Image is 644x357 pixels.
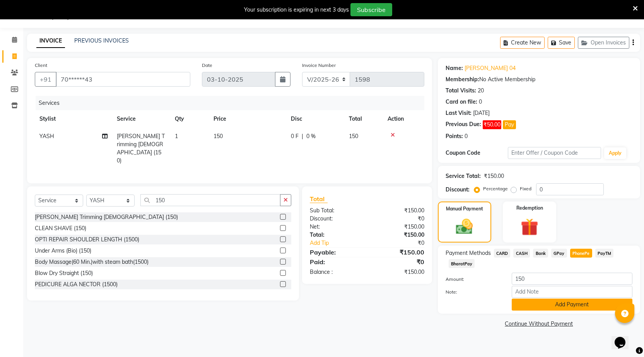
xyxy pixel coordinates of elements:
[483,185,508,192] label: Percentage
[578,37,629,49] button: Open Invoices
[383,110,424,128] th: Action
[512,299,632,311] button: Add Payment
[446,149,508,157] div: Coupon Code
[604,147,626,159] button: Apply
[473,109,490,117] div: [DATE]
[367,207,430,215] div: ₹150.00
[35,269,93,277] div: Blow Dry Straight (150)
[548,37,575,49] button: Save
[446,64,463,72] div: Name:
[170,110,209,128] th: Qty
[35,62,47,69] label: Client
[304,215,367,223] div: Discount:
[484,172,504,180] div: ₹150.00
[344,110,383,128] th: Total
[478,87,484,95] div: 20
[367,257,430,266] div: ₹0
[36,34,65,48] a: INVOICE
[302,132,303,140] span: |
[304,248,367,257] div: Payable:
[440,276,506,283] label: Amount:
[214,133,223,140] span: 150
[533,249,548,258] span: Bank
[465,64,516,72] a: [PERSON_NAME] 04
[202,62,212,69] label: Date
[446,249,491,257] span: Payment Methods
[244,6,349,14] div: Your subscription is expiring in next 3 days
[446,186,470,194] div: Discount:
[446,109,471,117] div: Last Visit:
[35,258,149,266] div: Body Massage(60 Min.)with steam bath(1500)
[595,249,614,258] span: PayTM
[503,120,516,129] button: Pay
[512,286,632,298] input: Add Note
[446,132,463,140] div: Points:
[515,216,544,238] img: _gift.svg
[440,289,506,296] label: Note:
[117,133,165,164] span: [PERSON_NAME] Trimming [DEMOGRAPHIC_DATA] (150)
[465,132,468,140] div: 0
[446,75,479,84] div: Membership:
[35,236,139,244] div: OPTI REPAIR SHOULDER LENGTH (1500)
[35,213,178,221] div: [PERSON_NAME] Trimming [DEMOGRAPHIC_DATA] (150)
[508,147,601,159] input: Enter Offer / Coupon Code
[36,96,430,110] div: Services
[304,239,378,247] a: Add Tip
[570,249,592,258] span: PhonePe
[35,247,91,255] div: Under Arms (Bio) (150)
[306,132,316,140] span: 0 %
[302,62,336,69] label: Invoice Number
[310,195,328,203] span: Total
[446,75,632,84] div: No Active Membership
[512,273,632,285] input: Amount
[304,268,367,276] div: Balance :
[304,223,367,231] div: Net:
[520,185,531,192] label: Fixed
[494,249,511,258] span: CARD
[367,215,430,223] div: ₹0
[35,280,118,289] div: PEDICURE ALGA NECTOR (1500)
[367,268,430,276] div: ₹150.00
[446,120,481,129] div: Previous Due:
[439,320,639,328] a: Continue Without Payment
[500,37,545,49] button: Create New
[551,249,567,258] span: GPay
[446,172,481,180] div: Service Total:
[367,223,430,231] div: ₹150.00
[140,194,280,206] input: Search or Scan
[291,132,299,140] span: 0 F
[209,110,286,128] th: Price
[175,133,178,140] span: 1
[304,207,367,215] div: Sub Total:
[112,110,170,128] th: Service
[451,217,478,236] img: _cash.svg
[446,205,483,212] label: Manual Payment
[513,249,530,258] span: CASH
[74,37,129,44] a: PREVIOUS INVOICES
[35,224,86,232] div: CLEAN SHAVE (150)
[516,205,543,212] label: Redemption
[349,133,358,140] span: 150
[612,326,636,349] iframe: chat widget
[449,259,475,268] span: BharatPay
[483,120,501,129] span: ₹50.00
[56,72,190,87] input: Search by Name/Mobile/Email/Code
[367,248,430,257] div: ₹150.00
[378,239,430,247] div: ₹0
[39,133,54,140] span: YASH
[35,110,112,128] th: Stylist
[446,98,477,106] div: Card on file:
[446,87,476,95] div: Total Visits:
[304,231,367,239] div: Total:
[367,231,430,239] div: ₹150.00
[479,98,482,106] div: 0
[304,257,367,266] div: Paid:
[286,110,344,128] th: Disc
[35,72,56,87] button: +91
[350,3,392,16] button: Subscribe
